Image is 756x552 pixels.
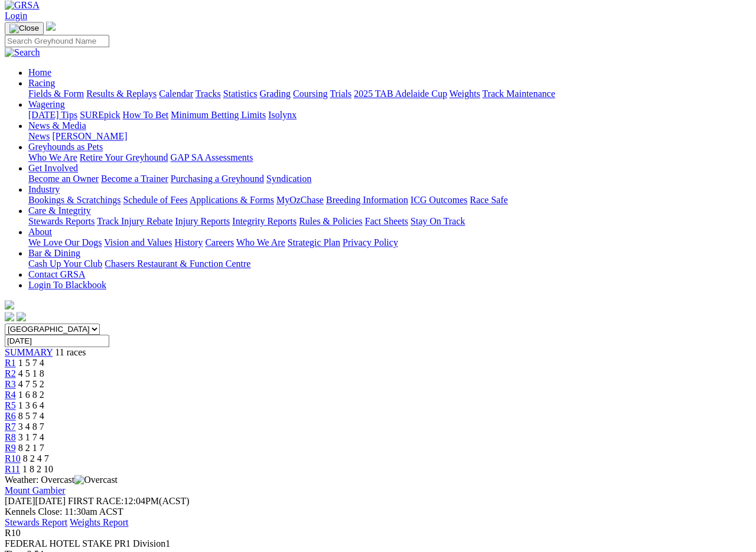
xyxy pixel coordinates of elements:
[266,174,311,184] a: Syndication
[28,174,99,184] a: Become an Owner
[5,453,21,463] a: R10
[68,496,190,506] span: 12:04PM(ACST)
[52,131,127,141] a: [PERSON_NAME]
[80,152,168,162] a: Retire Your Greyhound
[5,517,67,527] a: Stewards Report
[22,464,53,474] span: 1 8 2 10
[449,89,480,99] a: Weights
[23,453,49,463] span: 8 2 4 7
[5,496,35,506] span: [DATE]
[5,485,66,495] a: Mount Gambier
[343,237,398,247] a: Privacy Policy
[28,269,85,279] a: Contact GRSA
[17,312,26,321] img: twitter.svg
[5,312,14,321] img: facebook.svg
[104,237,172,247] a: Vision and Values
[5,300,14,309] img: logo-grsa-white.png
[5,368,16,378] a: R2
[5,432,16,442] a: R8
[205,237,234,247] a: Careers
[70,517,129,527] a: Weights Report
[5,443,16,453] span: R9
[410,195,467,205] a: ICG Outcomes
[46,21,56,31] img: logo-grsa-white.png
[159,89,193,99] a: Calendar
[5,22,44,35] button: Toggle navigation
[28,259,751,269] div: Bar & Dining
[5,400,16,410] a: R5
[55,347,86,357] span: 11 races
[5,347,53,357] a: SUMMARY
[86,89,157,99] a: Results & Replays
[28,110,77,120] a: [DATE] Tips
[28,78,55,88] a: Racing
[28,195,751,205] div: Industry
[171,110,266,120] a: Minimum Betting Limits
[28,205,91,215] a: Care & Integrity
[190,195,274,205] a: Applications & Forms
[28,237,102,247] a: We Love Our Dogs
[28,99,65,109] a: Wagering
[195,89,221,99] a: Tracks
[232,216,296,226] a: Integrity Reports
[175,216,230,226] a: Injury Reports
[5,47,40,58] img: Search
[5,464,20,474] a: R11
[236,237,285,247] a: Who We Are
[5,411,16,421] a: R6
[299,216,363,226] a: Rules & Policies
[68,496,123,506] span: FIRST RACE:
[5,475,118,485] span: Weather: Overcast
[5,390,16,400] a: R4
[276,195,324,205] a: MyOzChase
[5,496,66,506] span: [DATE]
[5,538,751,549] div: FEDERAL HOTEL STAKE PR1 Division1
[365,216,408,226] a: Fact Sheets
[28,248,80,258] a: Bar & Dining
[326,195,408,205] a: Breeding Information
[18,400,44,410] span: 1 3 6 4
[330,89,351,99] a: Trials
[123,110,169,120] a: How To Bet
[123,195,187,205] a: Schedule of Fees
[174,237,203,247] a: History
[268,110,296,120] a: Isolynx
[28,131,751,142] div: News & Media
[5,422,16,432] a: R7
[470,195,507,205] a: Race Safe
[5,11,27,21] a: Login
[18,379,44,389] span: 4 7 5 2
[5,35,109,47] input: Search
[28,120,86,130] a: News & Media
[105,259,250,269] a: Chasers Restaurant & Function Centre
[28,89,84,99] a: Fields & Form
[5,379,16,389] a: R3
[5,507,751,517] div: Kennels Close: 11:30am ACST
[354,89,447,99] a: 2025 TAB Adelaide Cup
[28,110,751,120] div: Wagering
[28,227,52,237] a: About
[28,152,751,163] div: Greyhounds as Pets
[18,411,44,421] span: 8 5 7 4
[18,432,44,442] span: 3 1 7 4
[28,259,102,269] a: Cash Up Your Club
[483,89,555,99] a: Track Maintenance
[410,216,465,226] a: Stay On Track
[28,174,751,184] div: Get Involved
[288,237,340,247] a: Strategic Plan
[171,174,264,184] a: Purchasing a Greyhound
[28,163,78,173] a: Get Involved
[5,358,16,368] a: R1
[18,358,44,368] span: 1 5 7 4
[18,443,44,453] span: 8 2 1 7
[28,237,751,248] div: About
[28,216,751,227] div: Care & Integrity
